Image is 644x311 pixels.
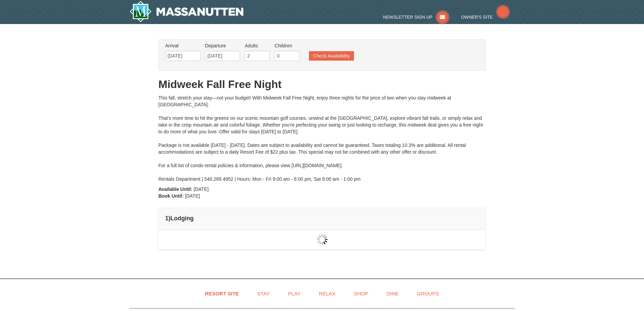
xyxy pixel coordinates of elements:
[245,42,270,49] label: Adults
[205,42,240,49] label: Departure
[310,286,344,301] a: Relax
[185,193,200,199] span: [DATE]
[197,286,247,301] a: Resort Site
[168,215,170,222] span: )
[408,286,447,301] a: Groups
[165,42,200,49] label: Arrival
[159,77,486,91] h1: Midweek Fall Free Night
[129,1,244,22] img: Massanutten Resort Logo
[383,15,449,20] a: Newsletter Sign Up
[317,234,328,245] img: wait gif
[275,42,300,49] label: Children
[345,286,377,301] a: Shop
[280,286,309,301] a: Play
[165,215,479,222] h4: 1 Lodging
[309,51,354,61] button: Check Availability
[159,94,486,182] div: This fall, stretch your stay—not your budget! With Midweek Fall Free Night, enjoy three nights fo...
[461,15,510,20] a: Owner's Site
[159,193,184,199] strong: Book Until:
[378,286,407,301] a: Dine
[461,15,493,20] span: Owner's Site
[249,286,278,301] a: Stay
[159,186,193,192] strong: Available Until:
[129,1,244,22] a: Massanutten Resort
[383,15,432,20] span: Newsletter Sign Up
[194,186,209,192] span: [DATE]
